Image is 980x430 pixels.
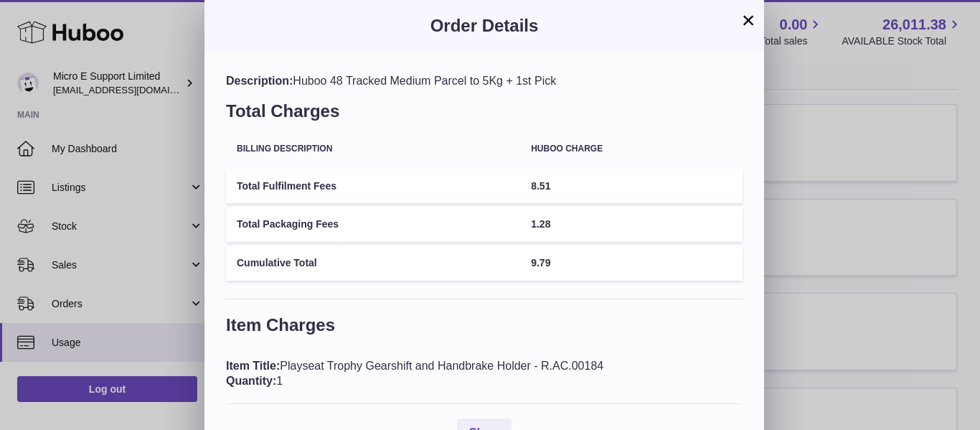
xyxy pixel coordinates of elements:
[531,180,550,192] span: 8.51
[226,169,520,204] td: Total Fulfilment Fees
[226,134,520,164] th: Billing Description
[226,375,276,387] span: Quantity:
[226,360,280,372] span: Item Title:
[740,11,757,29] button: ×
[531,218,550,230] span: 1.28
[520,134,743,164] th: Huboo charge
[226,75,293,87] span: Description:
[226,246,520,281] td: Cumulative Total
[226,314,743,344] h3: Item Charges
[226,73,743,89] div: Huboo 48 Tracked Medium Parcel to 5Kg + 1st Pick
[226,100,743,130] h3: Total Charges
[226,358,743,389] div: Playseat Trophy Gearshift and Handbrake Holder - R.AC.00184 1
[531,257,550,268] span: 9.79
[226,207,520,242] td: Total Packaging Fees
[226,14,743,37] h3: Order Details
